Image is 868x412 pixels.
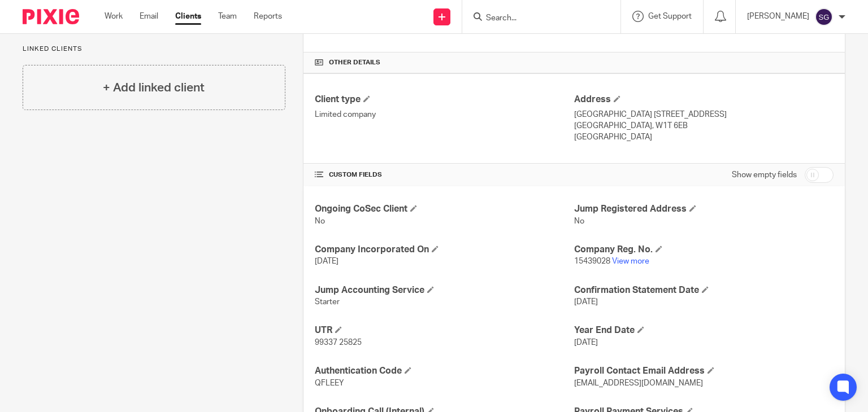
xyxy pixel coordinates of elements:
[315,203,574,215] h4: Ongoing CoSec Client
[315,217,325,225] span: No
[315,339,362,347] span: 99337 25825
[254,11,282,22] a: Reports
[485,14,587,24] input: Search
[747,11,809,22] p: [PERSON_NAME]
[315,257,338,265] span: [DATE]
[732,169,797,181] label: Show empty fields
[23,9,79,24] img: Pixie
[574,244,834,256] h4: Company Reg. No.
[315,284,574,296] h4: Jump Accounting Service
[315,109,574,120] p: Limited company
[105,11,123,22] a: Work
[612,257,649,265] a: View more
[574,109,834,120] p: [GEOGRAPHIC_DATA] [STREET_ADDRESS]
[315,170,574,179] h4: CUSTOM FIELDS
[574,365,834,377] h4: Payroll Contact Email Address
[574,284,834,296] h4: Confirmation Statement Date
[140,11,158,22] a: Email
[218,11,237,22] a: Team
[315,379,344,387] span: QFLEEY
[329,58,380,67] span: Other details
[815,8,833,26] img: svg%3E
[574,379,703,387] span: [EMAIL_ADDRESS][DOMAIN_NAME]
[315,94,574,106] h4: Client type
[574,120,834,132] p: [GEOGRAPHIC_DATA], W1T 6EB
[315,298,340,306] span: Starter
[315,365,574,377] h4: Authentication Code
[574,94,834,106] h4: Address
[315,325,574,336] h4: UTR
[103,79,205,97] h4: + Add linked client
[574,217,584,225] span: No
[315,244,574,256] h4: Company Incorporated On
[175,11,201,22] a: Clients
[574,325,834,336] h4: Year End Date
[574,132,834,143] p: [GEOGRAPHIC_DATA]
[574,203,834,215] h4: Jump Registered Address
[574,339,598,347] span: [DATE]
[574,257,610,265] span: 15439028
[23,45,285,54] p: Linked clients
[574,298,598,306] span: [DATE]
[648,12,692,20] span: Get Support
